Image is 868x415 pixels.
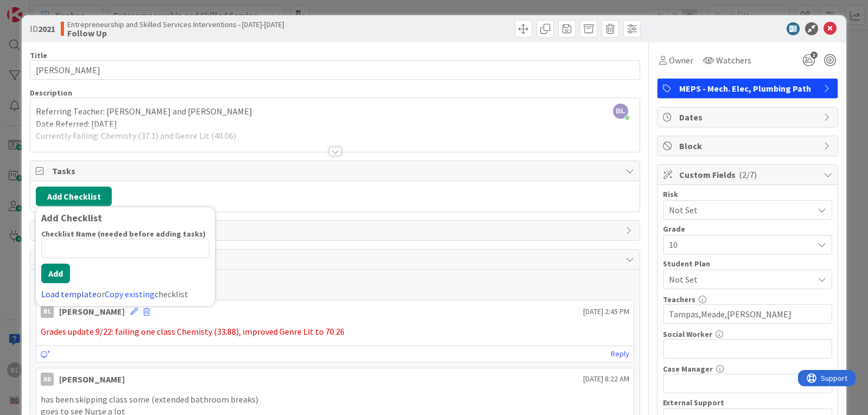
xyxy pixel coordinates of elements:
[669,273,813,286] span: Not Set
[669,237,808,252] span: 10
[52,253,620,266] span: Comments
[41,264,70,283] button: Add
[613,104,628,119] span: BL
[36,118,634,130] p: Date Referred: [DATE]
[41,213,209,224] div: Add Checklist
[810,52,818,59] span: 3
[52,224,620,237] span: Links
[36,105,634,118] p: Referring Teacher: [PERSON_NAME] and [PERSON_NAME]
[663,399,832,406] div: External Support
[663,295,695,304] label: Teachers
[679,111,818,124] span: Dates
[38,23,55,34] b: 2021
[41,289,97,299] a: Load template
[36,187,112,206] button: Add Checklist
[663,364,713,374] label: Case Manager
[739,169,757,180] span: ( 2/7 )
[611,347,629,361] a: Reply
[669,202,808,218] span: Not Set
[41,373,54,386] div: AD
[59,373,125,386] div: [PERSON_NAME]
[583,373,629,385] span: [DATE] 8:22 AM
[663,260,832,267] div: Student Plan
[30,22,55,35] span: ID
[67,29,284,37] b: Follow Up
[41,288,209,301] div: or checklist
[52,164,620,177] span: Tasks
[679,168,818,181] span: Custom Fields
[23,2,49,15] span: Support
[583,306,629,317] span: [DATE] 2:45 PM
[59,305,125,318] div: [PERSON_NAME]
[41,326,344,337] span: Grades update 9/22: failing one class Chemisty (33.88), improved Genre Lit to 70.26
[663,329,712,339] label: Social Worker
[41,393,629,406] p: has been skipping class some (extended bathroom breaks)
[663,190,832,198] div: Risk
[663,225,832,233] div: Grade
[30,88,72,98] span: Description
[669,54,693,67] span: Owner
[30,50,47,60] label: Title
[679,82,818,95] span: MEPS - Mech. Elec, Plumbing Path
[41,229,206,239] label: Checklist Name (needed before adding tasks)
[30,60,640,80] input: type card name here...
[67,20,284,29] span: Entrepreneurship and Skilled Services Interventions - [DATE]-[DATE]
[716,54,751,67] span: Watchers
[679,139,818,152] span: Block
[105,289,155,299] a: Copy existing
[41,305,54,318] div: BL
